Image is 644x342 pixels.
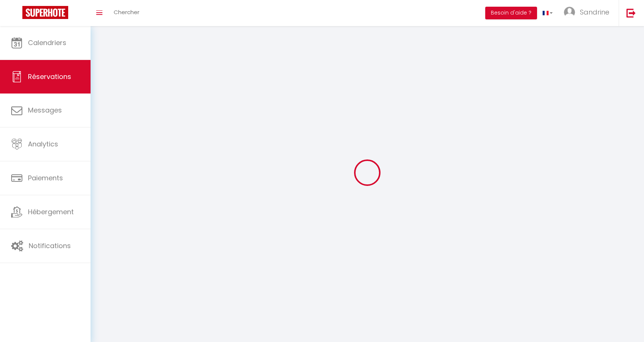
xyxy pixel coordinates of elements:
[114,8,139,16] span: Chercher
[485,7,537,19] button: Besoin d'aide ?
[28,139,58,149] span: Analytics
[28,38,66,47] span: Calendriers
[564,7,575,18] img: ...
[28,72,71,81] span: Réservations
[28,173,63,183] span: Paiements
[28,105,62,115] span: Messages
[22,6,68,19] img: Super Booking
[29,241,71,250] span: Notifications
[626,8,636,18] img: logout
[28,207,74,216] span: Hébergement
[580,7,609,17] span: Sandrine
